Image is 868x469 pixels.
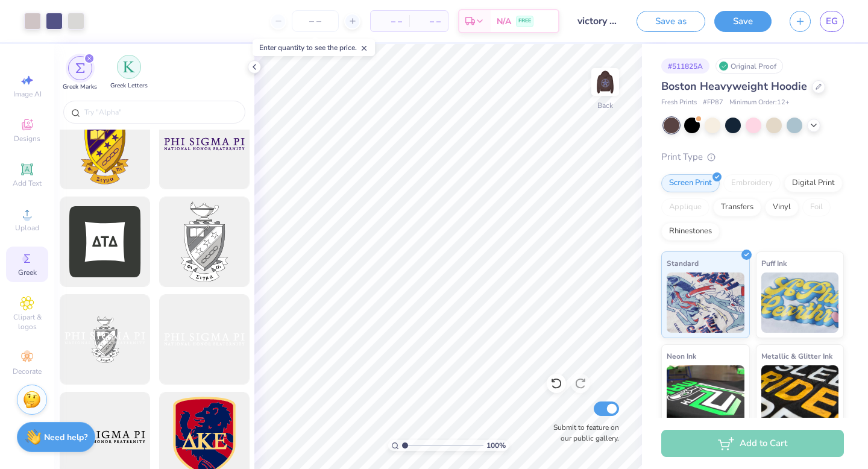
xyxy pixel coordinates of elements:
[123,61,135,73] img: Greek Letters Image
[14,134,40,143] span: Designs
[6,312,48,332] span: Clipart & logos
[593,70,617,94] img: Back
[110,81,148,90] span: Greek Letters
[661,58,709,74] div: # 511825A
[723,174,781,192] div: Embroidery
[15,223,39,233] span: Upload
[486,440,506,451] span: 100 %
[597,100,613,111] div: Back
[729,98,790,108] span: Minimum Order: 12 +
[661,98,697,108] span: Fresh Prints
[661,150,844,164] div: Print Type
[714,11,772,32] button: Save
[18,268,37,277] span: Greek
[497,15,511,28] span: N/A
[761,257,787,269] span: Puff Ink
[802,198,831,216] div: Foil
[44,432,87,443] strong: Need help?
[826,14,838,28] span: EG
[378,15,402,28] span: – –
[75,63,85,73] img: Greek Marks Image
[761,365,839,426] img: Metallic & Glitter Ink
[715,58,783,74] div: Original Proof
[13,178,42,188] span: Add Text
[761,350,832,362] span: Metallic & Glitter Ink
[661,174,720,192] div: Screen Print
[667,272,744,333] img: Standard
[63,56,97,92] button: filter button
[110,56,148,92] button: filter button
[661,198,709,216] div: Applique
[417,15,441,28] span: – –
[703,98,723,108] span: # FP87
[292,10,339,32] input: – –
[110,55,148,90] div: filter for Greek Letters
[568,9,627,33] input: Untitled Design
[761,272,839,333] img: Puff Ink
[63,83,97,92] span: Greek Marks
[518,17,531,25] span: FREE
[713,198,761,216] div: Transfers
[784,174,843,192] div: Digital Print
[637,11,705,32] button: Save as
[661,79,807,93] span: Boston Heavyweight Hoodie
[661,222,720,241] div: Rhinestones
[83,106,237,118] input: Try "Alpha"
[667,257,699,269] span: Standard
[13,367,42,376] span: Decorate
[820,11,844,32] a: EG
[253,39,375,56] div: Enter quantity to see the price.
[765,198,799,216] div: Vinyl
[63,56,97,92] div: filter for Greek Marks
[667,365,744,426] img: Neon Ink
[547,422,619,444] label: Submit to feature on our public gallery.
[13,89,42,99] span: Image AI
[667,350,696,362] span: Neon Ink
